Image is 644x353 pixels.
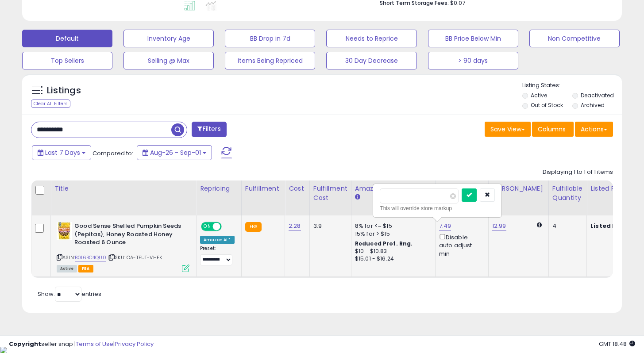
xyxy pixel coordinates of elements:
button: > 90 days [428,52,518,69]
b: Listed Price: [590,222,631,230]
div: Preset: [200,246,235,265]
span: ON [202,223,213,230]
button: Inventory Age [123,30,214,47]
a: 7.49 [439,222,451,230]
button: Columns [532,122,574,137]
button: BB Drop in 7d [225,30,315,47]
h5: Listings [47,84,81,97]
div: Disable auto adjust min [439,232,482,258]
button: Last 7 Days [32,145,91,160]
span: | SKU: OA-TFUT-VHFK [108,254,162,261]
div: This will override store markup [380,204,495,213]
a: 12.99 [492,222,506,230]
a: 2.28 [289,222,301,230]
div: Fulfillment Cost [313,184,347,203]
span: Compared to: [93,149,133,157]
button: Selling @ Max [123,52,214,69]
button: Items Being Repriced [225,52,315,69]
button: 30 Day Decrease [326,52,416,69]
div: Fulfillment [245,184,281,193]
span: Show: entries [38,290,101,298]
span: OFF [220,223,235,230]
small: FBA [245,222,262,232]
button: Save View [485,122,531,137]
span: Aug-26 - Sep-01 [150,148,201,157]
div: Title [54,184,193,193]
span: 2025-09-9 18:48 GMT [599,340,635,348]
button: Non Competitive [529,30,620,47]
div: Clear All Filters [31,100,70,108]
b: Good Sense Shelled Pumpkin Seeds (Pepitas), Honey Roasted Honey Roasted 6 Ounce [74,222,182,249]
a: Terms of Use [76,340,113,348]
span: Columns [538,125,566,134]
div: seller snap | | [9,340,154,349]
button: Aug-26 - Sep-01 [137,145,212,160]
div: [PERSON_NAME] [492,184,545,193]
div: 15% for > $15 [355,230,428,238]
p: Listing States: [522,81,622,90]
label: Deactivated [581,92,614,99]
button: Needs to Reprice [326,30,416,47]
strong: Copyright [9,340,41,348]
label: Archived [581,101,605,109]
label: Active [531,92,547,99]
button: BB Price Below Min [428,30,518,47]
label: Out of Stock [531,101,563,109]
div: Displaying 1 to 1 of 1 items [543,168,613,176]
button: Filters [192,122,226,137]
div: Amazon AI * [200,236,235,244]
div: Cost [289,184,306,193]
span: All listings currently available for purchase on Amazon [57,265,77,272]
div: $15.01 - $16.24 [355,255,428,263]
small: Amazon Fees. [355,193,360,201]
div: 8% for <= $15 [355,222,428,230]
div: Amazon Fees [355,184,432,193]
span: FBA [78,265,93,272]
div: $10 - $10.83 [355,248,428,255]
b: Reduced Prof. Rng. [355,240,413,247]
div: 3.9 [313,222,344,230]
a: B016BC4QU0 [75,254,106,261]
div: Fulfillable Quantity [552,184,583,203]
button: Default [22,30,112,47]
div: Repricing [200,184,238,193]
div: ASIN: [57,222,189,271]
span: Last 7 Days [45,148,80,157]
button: Top Sellers [22,52,112,69]
div: 4 [552,222,580,230]
img: 41ZmwFpyBaL._SL40_.jpg [57,222,72,240]
button: Actions [575,122,613,137]
a: Privacy Policy [115,340,154,348]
